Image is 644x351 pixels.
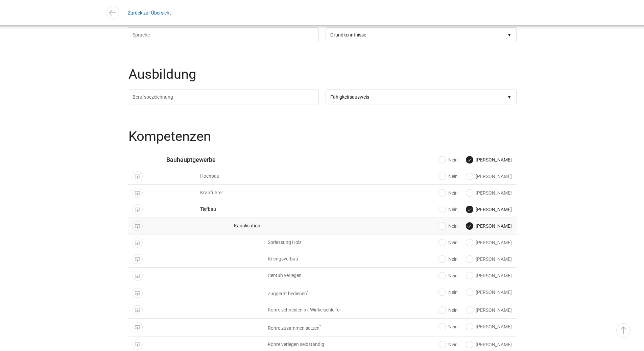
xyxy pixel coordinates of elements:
[133,221,143,231] a: Public Display
[439,173,458,180] label: Nein
[466,156,512,163] label: [PERSON_NAME]
[466,341,512,348] label: [PERSON_NAME]
[439,256,458,262] label: Nein
[439,307,458,314] label: Nein
[133,340,143,350] a: Public Display
[133,322,143,332] a: Public Display
[466,190,512,196] label: [PERSON_NAME]
[166,190,325,196] span: Kranführer
[439,341,458,348] label: Nein
[616,323,630,337] a: ▵ Nach oben
[166,272,363,279] span: Centub verlegen
[166,256,363,262] span: Kriengsverbau
[439,272,458,279] label: Nein
[466,307,512,314] label: [PERSON_NAME]
[128,5,171,20] a: Zurück zur Übersicht
[166,173,325,179] span: Hochbau
[166,156,291,163] span: Bauhauptgewerbe
[466,323,512,330] label: [PERSON_NAME]
[128,68,518,90] legend: Ausbildung
[439,289,458,296] label: Nein
[466,206,512,213] label: [PERSON_NAME]
[133,254,143,264] a: Public Display
[466,272,512,279] label: [PERSON_NAME]
[466,239,512,246] label: [PERSON_NAME]
[466,289,512,296] label: [PERSON_NAME]
[133,288,143,298] a: Public Display
[133,204,143,215] a: Public Display
[166,223,386,229] span: Kanalisation
[128,130,518,152] legend: Kompetenzen
[133,237,143,248] a: Public Display
[439,190,458,196] label: Nein
[133,188,143,198] a: Public Display
[439,156,458,163] label: Nein
[166,307,363,313] span: Rohre schneiden m. Winkelschleifer
[466,223,512,229] label: [PERSON_NAME]
[128,27,319,42] input: Sprache
[133,171,143,181] a: Public Display
[133,271,143,281] a: Public Display
[268,325,321,331] font: Rohre zusammen setzen
[108,8,117,18] img: icon-arrow-left.svg
[166,206,325,212] span: Tiefbau
[166,341,363,348] span: Rohre verlegen selbständig
[439,223,458,229] label: Nein
[166,239,363,246] span: Spriessung Holz
[439,239,458,246] label: Nein
[133,305,143,315] a: Public Display
[466,173,512,180] label: [PERSON_NAME]
[268,291,308,296] font: Zuggerät bedienen
[128,90,319,104] input: Berufsbezeichnung
[439,206,458,213] label: Nein
[439,323,458,330] label: Nein
[466,256,512,262] label: [PERSON_NAME]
